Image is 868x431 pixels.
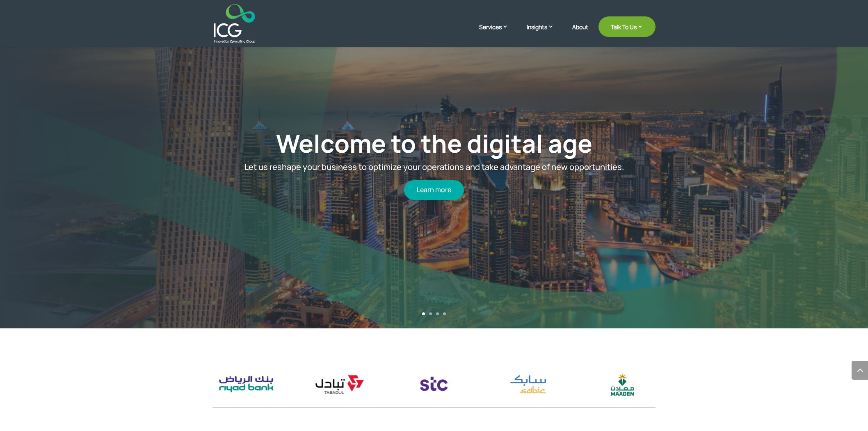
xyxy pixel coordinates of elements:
a: 3 [436,312,439,315]
span: Let us reshape your business to optimize your operations and take advantage of new opportunities. [244,161,624,172]
a: Insights [527,23,562,43]
a: 2 [429,312,432,315]
div: 9 / 17 [589,370,656,398]
div: 8 / 17 [495,370,562,399]
div: 7 / 17 [400,370,467,398]
img: maaden logo [589,370,656,398]
div: 6 / 17 [306,370,373,398]
img: tabadul logo [306,370,373,398]
img: stc logo [400,370,467,398]
a: Services [479,23,516,43]
a: Welcome to the digital age [276,126,592,160]
iframe: Chat Widget [827,392,868,431]
a: Learn more [404,180,464,199]
a: About [572,24,588,43]
a: Talk To Us [598,16,656,37]
img: sabic logo [495,370,562,399]
img: ICG [214,4,255,43]
img: riyad bank [212,370,279,398]
a: 1 [422,312,425,315]
div: 5 / 17 [212,370,279,398]
a: 4 [443,312,446,315]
